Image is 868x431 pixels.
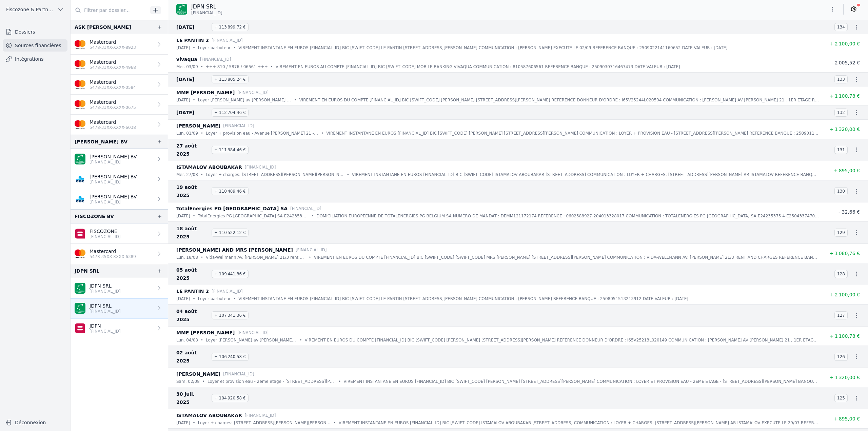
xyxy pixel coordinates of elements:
p: Loyer barboteur [198,295,231,302]
p: DOMICILIATION EUROPEENNE DE TOTALENERGIES PG BELGIUM SA NUMERO DE MANDAT : DEMM121172174 REFERENC... [316,213,819,219]
p: 5478-35XX-XXXX-6389 [90,254,136,259]
span: + 2 100,00 € [829,41,860,46]
p: Loyer [PERSON_NAME] av [PERSON_NAME] 21, 1er etage [206,337,297,344]
p: Loyer barboteur [198,44,231,51]
img: BNP_BE_BUSINESS_GEBABEBB.png [75,154,85,164]
a: [PERSON_NAME] BV [FINANCIAL_ID] [71,189,168,209]
p: [PERSON_NAME] AND MRS [PERSON_NAME] [176,246,293,254]
p: JDPN [90,322,121,329]
p: [FINANCIAL_ID] [90,329,121,334]
span: 02 août 2025 [176,349,209,365]
div: • [311,213,314,219]
span: 125 [834,394,848,402]
span: 133 [834,75,848,83]
span: 132 [834,109,848,117]
div: • [300,337,302,344]
div: • [201,254,203,261]
span: + 895,00 € [833,168,860,173]
div: • [321,130,323,137]
p: Loyer + charges: [STREET_ADDRESS][PERSON_NAME][PERSON_NAME] Istamalov [198,419,331,426]
div: • [193,213,195,219]
img: BNP_BE_BUSINESS_GEBABEBB.png [75,303,85,314]
div: • [201,337,203,344]
div: • [201,171,203,178]
p: LE PANTIN 2 [176,36,209,44]
p: VIREMENT EN EUROS DU COMPTE [FINANCIAL_ID] BIC [SWIFT_CODE] [PERSON_NAME] [STREET_ADDRESS][PERSON... [299,97,819,103]
p: [FINANCIAL_ID] [212,288,243,295]
p: [FINANCIAL_ID] [90,309,121,314]
p: [FINANCIAL_ID] [237,89,269,96]
p: [DATE] [176,97,190,103]
p: JDPN SRL [90,302,121,309]
div: [PERSON_NAME] BV [75,138,127,146]
span: + 1 080,76 € [829,251,860,256]
p: 5478-33XX-XXXX-4968 [90,65,136,70]
a: [PERSON_NAME] BV [FINANCIAL_ID] [71,169,168,189]
span: Fiscozone & Partners BV [6,6,55,13]
span: 134 [834,23,848,31]
p: Loyer [PERSON_NAME] av [PERSON_NAME] 21, 1er etage [198,97,292,103]
span: 30 juil. 2025 [176,390,209,406]
p: JDPN SRL [90,282,121,289]
span: + 1 320,00 € [829,126,860,132]
span: + 110 489,46 € [212,187,249,195]
p: [FINANCIAL_ID] [90,159,137,165]
div: • [334,419,336,426]
div: • [193,97,195,103]
p: VIREMENT INSTANTANE EN EUROS [FINANCIAL_ID] BIC [SWIFT_CODE] LE PANTIN [STREET_ADDRESS][PERSON_NA... [238,44,727,51]
input: Filtrer par dossier... [71,4,148,16]
span: + 106 240,58 € [212,353,249,361]
p: [FINANCIAL_ID] [90,234,121,239]
img: imageedit_2_6530439554.png [75,79,85,90]
p: +++ 810 / 5876 / 06561 +++ [206,63,268,70]
div: • [233,44,236,51]
p: [DATE] [176,295,190,302]
span: 126 [834,353,848,361]
span: 127 [834,311,848,319]
img: imageedit_2_6530439554.png [75,39,85,50]
p: VIREMENT EN EUROS DU COMPTE [FINANCIAL_ID] BIC [SWIFT_CODE] [SWIFT_CODE] MRS [PERSON_NAME] [STREE... [314,254,819,261]
p: [PERSON_NAME] BV [90,173,137,180]
img: BNP_BE_BUSINESS_GEBABEBB.png [75,283,85,294]
button: Fiscozone & Partners BV [3,4,67,15]
p: [FINANCIAL_ID] [223,371,254,377]
div: • [202,378,205,385]
span: - 32,66 € [839,209,860,215]
p: Mastercard [90,79,136,85]
div: ASK [PERSON_NAME] [75,23,131,31]
p: Mastercard [90,248,136,255]
p: Loyer + provision eau - Avenue [PERSON_NAME] 21 - 2e etage [206,130,318,137]
p: 5478-33XX-XXXX-8923 [90,45,136,50]
p: mer. 27/08 [176,171,198,178]
img: imageedit_2_6530439554.png [75,99,85,110]
p: sam. 02/08 [176,378,200,385]
p: [FINANCIAL_ID] [237,329,269,336]
div: • [347,171,349,178]
p: [PERSON_NAME] [176,122,220,130]
div: FISCOZONE BV [75,212,114,220]
span: 130 [834,187,848,195]
span: [DATE] [176,23,209,31]
div: • [233,295,236,302]
p: Mastercard [90,119,136,125]
span: + 113 805,24 € [212,75,249,83]
span: [FINANCIAL_ID] [191,10,222,16]
div: • [193,44,195,51]
p: [FINANCIAL_ID] [212,37,243,44]
span: [DATE] [176,75,209,83]
p: lun. 04/08 [176,337,198,344]
p: Mastercard [90,59,136,65]
p: lun. 01/09 [176,130,198,137]
p: 5478-33XX-XXXX-0584 [90,85,136,90]
p: VIREMENT INSTANTANE EN EUROS [FINANCIAL_ID] BIC [SWIFT_CODE] LE PANTIN [STREET_ADDRESS][PERSON_NA... [238,295,688,302]
span: + 2 100,00 € [829,292,860,297]
p: 5478-33XX-XXXX-6038 [90,125,136,130]
span: 05 août 2025 [176,266,209,282]
span: + 111 384,46 € [212,146,249,154]
a: Mastercard 5478-33XX-XXXX-6038 [71,115,168,135]
p: Loyer et provision eau - 2eme etage - [STREET_ADDRESS][PERSON_NAME] [208,378,336,385]
img: imageedit_2_6530439554.png [75,59,85,70]
span: + 109 441,36 € [212,270,249,278]
span: 129 [834,229,848,237]
p: MME [PERSON_NAME] [176,89,235,97]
